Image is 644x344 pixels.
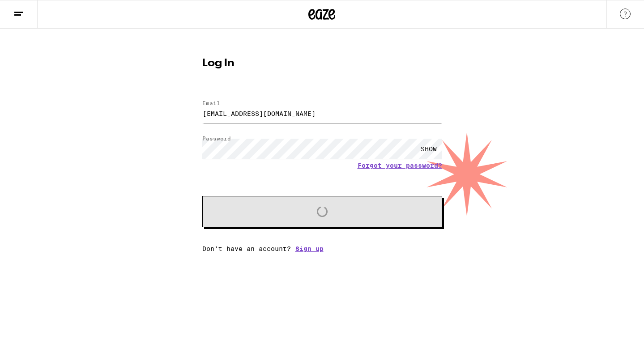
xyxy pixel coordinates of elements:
[415,139,442,159] div: SHOW
[358,162,442,169] a: Forgot your password?
[202,100,220,106] label: Email
[202,103,442,123] input: Email
[295,245,324,252] a: Sign up
[202,136,231,141] label: Password
[202,245,442,252] div: Don't have an account?
[202,58,442,69] h1: Log In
